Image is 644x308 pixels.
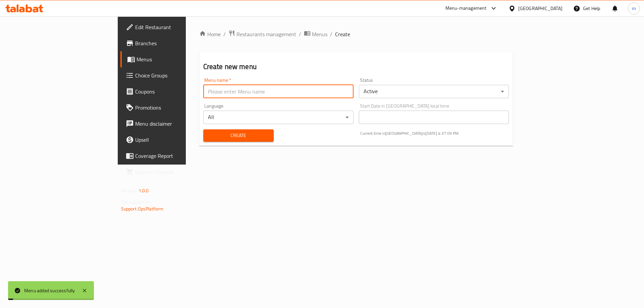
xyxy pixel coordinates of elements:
[135,23,220,31] span: Edit Restaurant
[236,30,296,38] span: Restaurants management
[121,186,138,195] span: Version:
[299,30,301,38] li: /
[120,19,225,35] a: Edit Restaurant
[139,186,149,195] span: 1.0.0
[120,83,225,100] a: Coupons
[135,152,220,160] span: Coverage Report
[135,168,220,176] span: Grocery Checklist
[304,30,327,39] a: Menus
[203,129,274,142] button: Create
[120,148,225,164] a: Coverage Report
[120,51,225,67] a: Menus
[120,132,225,148] a: Upsell
[120,35,225,51] a: Branches
[209,131,268,140] span: Create
[312,30,327,38] span: Menus
[120,67,225,83] a: Choice Groups
[203,111,354,124] div: All
[120,100,225,116] a: Promotions
[199,30,513,39] nav: breadcrumb
[228,30,296,39] a: Restaurants management
[632,5,636,12] span: m
[518,5,562,12] div: [GEOGRAPHIC_DATA]
[135,120,220,128] span: Menu disclaimer
[335,30,350,38] span: Create
[135,104,220,112] span: Promotions
[120,164,225,180] a: Grocery Checklist
[121,204,164,213] a: Support.OpsPlatform
[135,39,220,47] span: Branches
[203,85,354,98] input: Please enter Menu name
[359,85,509,98] div: Active
[135,136,220,144] span: Upsell
[445,4,487,12] div: Menu-management
[137,55,220,63] span: Menus
[135,87,220,96] span: Coupons
[24,287,75,294] div: Menu added successfully
[203,62,509,72] h2: Create new menu
[120,116,225,132] a: Menu disclaimer
[330,30,332,38] li: /
[360,130,509,136] p: Current time in [GEOGRAPHIC_DATA] is [DATE] 4:37:09 PM
[135,71,220,79] span: Choice Groups
[121,198,152,206] span: Get support on:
